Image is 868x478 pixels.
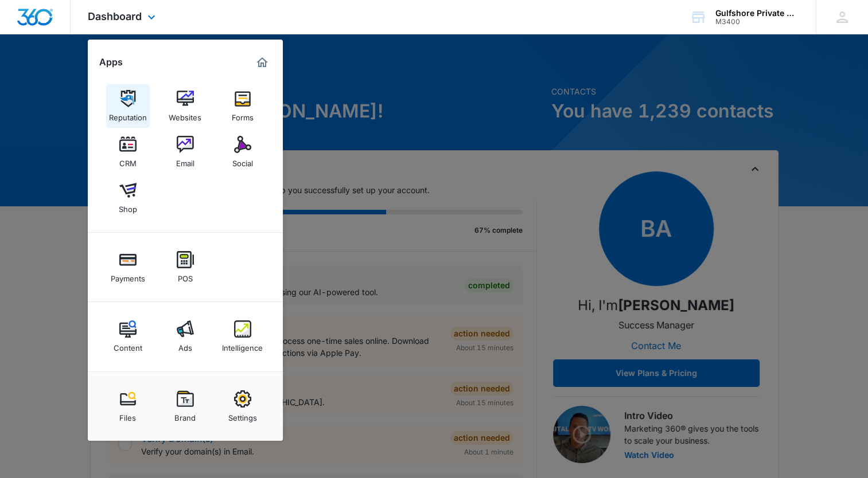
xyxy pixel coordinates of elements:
[715,9,799,18] div: account name
[221,130,264,174] a: Social
[232,107,254,122] div: Forms
[119,153,137,168] div: CRM
[221,315,264,358] a: Intelligence
[176,153,194,168] div: Email
[178,338,192,352] div: Ads
[164,385,207,428] a: Brand
[222,338,263,352] div: Intelligence
[119,408,136,422] div: Files
[164,245,207,289] a: POS
[119,199,137,214] div: Shop
[232,153,253,168] div: Social
[106,84,150,128] a: Reputation
[106,245,150,289] a: Payments
[106,130,150,174] a: CRM
[111,268,145,283] div: Payments
[106,315,150,358] a: Content
[253,53,271,72] a: Marketing 360® Dashboard
[174,408,196,422] div: Brand
[178,268,193,283] div: POS
[228,408,257,422] div: Settings
[164,84,207,128] a: Websites
[88,10,142,22] span: Dashboard
[99,57,123,68] h2: Apps
[106,385,150,428] a: Files
[169,107,201,122] div: Websites
[164,315,207,358] a: Ads
[114,338,142,352] div: Content
[221,385,264,428] a: Settings
[715,18,799,26] div: account id
[221,84,264,128] a: Forms
[106,176,150,220] a: Shop
[164,130,207,174] a: Email
[109,107,147,122] div: Reputation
